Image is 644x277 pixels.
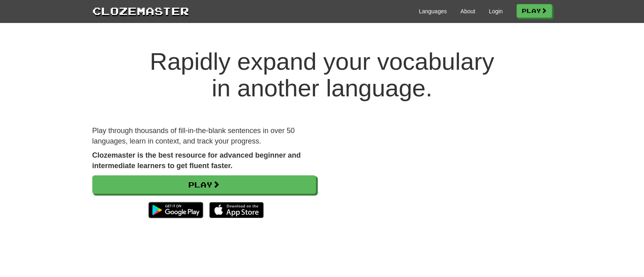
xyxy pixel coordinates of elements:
[92,3,189,18] a: Clozemaster
[489,7,502,15] a: Login
[209,202,264,218] img: Download_on_the_App_Store_Badge_US-UK_135x40-25178aeef6eb6b83b96f5f2d004eda3bffbb37122de64afbaef7...
[517,4,552,18] a: Play
[144,198,207,222] img: Get it on Google Play
[461,7,475,15] a: About
[419,7,447,15] a: Languages
[92,151,301,170] strong: Clozemaster is the best resource for advanced beginner and intermediate learners to get fluent fa...
[92,126,316,146] p: Play through thousands of fill-in-the-blank sentences in over 50 languages, learn in context, and...
[92,175,316,194] a: Play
